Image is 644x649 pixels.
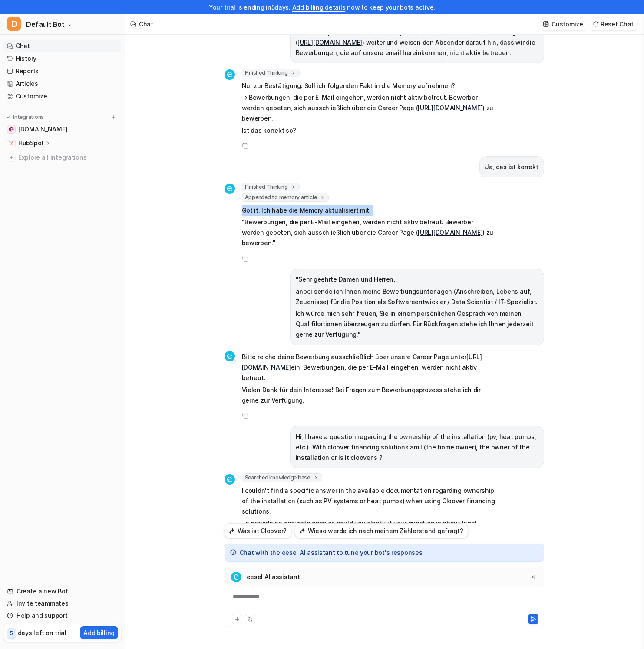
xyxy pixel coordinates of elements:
[225,523,292,538] button: Was ist Cloover?
[296,27,538,58] p: Wenn sich per Email beworben wird, leiten wir immer an unsere Career Page ( ) weiter und weisen d...
[3,40,121,52] a: Chat
[296,308,538,340] p: Ich würde mich sehr freuen, Sie in einem persönlichen Gespräch von meinen Qualifikationen überzeu...
[242,217,496,248] p: "Bewerbungen, die per E-Mail eingehen, werden nicht aktiv betreut. Bewerber werden gebeten, sich ...
[9,141,14,146] img: HubSpot
[5,114,11,120] img: expand menu
[227,592,542,612] div: To enrich screen reader interactions, please activate Accessibility in Grammarly extension settings
[242,193,329,202] span: Appended to memory article
[3,90,121,102] a: Customize
[485,162,538,172] p: Ja, das ist korrekt
[80,626,118,639] button: Add billing
[3,65,121,77] a: Reports
[296,286,538,307] p: anbei sende ich Ihnen meine Bewerbungsunterlagen (Anschreiben, Lebenslauf, Zeugnisse) für die Pos...
[110,114,116,120] img: menu_add.svg
[242,518,496,549] p: To provide an accurate answer, could you clarify if your question is about legal ownership during...
[7,153,16,162] img: explore all integrations
[242,92,496,124] p: → Bewerbungen, die per E-Mail eingehen, werden nicht aktiv betreut. Bewerber werden gebeten, sich...
[247,573,300,581] p: eesel AI assistant
[242,69,300,77] span: Finished Thinking
[9,127,14,132] img: help.cloover.co
[10,629,13,637] p: 5
[3,151,121,164] a: Explore all integrations
[3,123,121,135] a: help.cloover.co[DOMAIN_NAME]
[297,39,362,46] a: [URL][DOMAIN_NAME]
[139,20,153,29] div: Chat
[3,585,121,597] a: Create a new Bot
[295,523,468,538] button: Wieso werde ich nach meinem Zählerstand gefragt?
[3,597,121,610] a: Invite teammates
[590,18,637,30] button: Reset Chat
[3,52,121,65] a: History
[242,473,322,482] span: Searched knowledge base
[83,628,115,637] p: Add billing
[3,113,46,121] button: Integrations
[242,81,496,91] p: Nur zur Bestätigung: Soll ich folgenden Fakt in die Memory aufnehmen?
[3,78,121,90] a: Articles
[18,139,44,147] p: HubSpot
[543,21,549,27] img: customize
[296,432,538,463] p: Hi, I have a question regarding the ownership of the installation (pv, heat pumps, etc.). With cl...
[26,18,65,30] span: Default Bot
[292,3,346,11] a: Add billing details
[242,385,496,406] p: Vielen Dank für dein Interesse! Bei Fragen zum Bewerbungsprozess stehe ich dir gerne zur Verfügung.
[418,104,482,111] a: [URL][DOMAIN_NAME]
[7,17,21,31] span: D
[13,114,44,121] p: Integrations
[552,20,583,29] p: Customize
[18,125,67,134] span: [DOMAIN_NAME]
[242,183,300,191] span: Finished Thinking
[3,610,121,622] a: Help and support
[242,125,496,136] p: Ist das korrekt so?
[242,485,496,517] p: I couldn't find a specific answer in the available documentation regarding ownership of the insta...
[593,21,599,27] img: reset
[18,151,118,164] span: Explore all integrations
[240,548,423,557] p: Chat with the eesel AI assistant to tune your bot's responses
[18,628,66,637] p: days left on trial
[242,352,496,383] p: Bitte reiche deine Bewerbung ausschließlich über unsere Career Page unter ein. Bewerbungen, die p...
[540,18,586,30] button: Customize
[296,274,538,285] p: "Sehr geehrte Damen und Herren,
[242,205,496,216] p: Got it. Ich habe die Memory aktualisiert mit:
[418,229,482,236] a: [URL][DOMAIN_NAME]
